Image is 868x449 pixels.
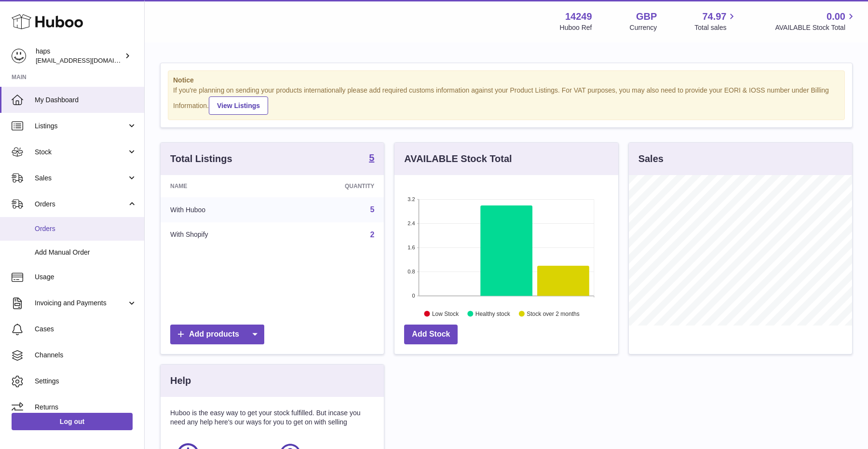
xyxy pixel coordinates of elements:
h3: Help [170,374,191,387]
h3: Total Listings [170,152,232,165]
span: Total sales [694,23,737,32]
strong: 14249 [565,10,592,23]
span: My Dashboard [35,95,137,105]
a: 5 [370,205,374,214]
a: Add products [170,325,264,344]
h3: AVAILABLE Stock Total [404,152,512,165]
span: Orders [35,224,137,233]
span: Usage [35,272,137,282]
strong: GBP [636,10,657,23]
span: Sales [35,174,127,183]
text: Low Stock [432,310,459,317]
span: AVAILABLE Stock Total [775,23,856,32]
span: Add Manual Order [35,248,137,257]
span: Invoicing and Payments [35,299,127,308]
span: Listings [35,122,127,131]
text: 3.2 [408,196,415,202]
text: 0.8 [408,269,415,274]
span: Stock [35,148,127,157]
span: 74.97 [702,10,726,23]
th: Quantity [281,175,384,197]
a: Add Stock [404,325,458,344]
span: Orders [35,200,127,209]
a: 0.00 AVAILABLE Stock Total [775,10,856,32]
th: Name [161,175,281,197]
text: 2.4 [408,220,415,226]
a: 74.97 Total sales [694,10,737,32]
span: Channels [35,351,137,360]
span: Settings [35,377,137,386]
text: Stock over 2 months [527,310,580,317]
a: View Listings [209,96,268,115]
div: Huboo Ref [560,23,592,32]
h3: Sales [638,152,664,165]
strong: 5 [369,153,374,163]
td: With Shopify [161,222,281,247]
td: With Huboo [161,197,281,222]
span: [EMAIL_ADDRESS][DOMAIN_NAME] [36,56,142,64]
span: 0.00 [827,10,845,23]
text: Healthy stock [475,310,511,317]
text: 0 [412,293,415,299]
a: 5 [369,153,374,164]
div: Currency [630,23,657,32]
span: Returns [35,403,137,412]
img: hello@gethaps.co.uk [12,49,26,63]
div: If you're planning on sending your products internationally please add required customs informati... [173,86,840,115]
div: haps [36,47,122,65]
a: 2 [370,231,374,239]
text: 1.6 [408,245,415,250]
p: Huboo is the easy way to get your stock fulfilled. But incase you need any help here's our ways f... [170,408,374,427]
span: Cases [35,325,137,334]
a: Log out [12,413,133,430]
strong: Notice [173,76,840,85]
